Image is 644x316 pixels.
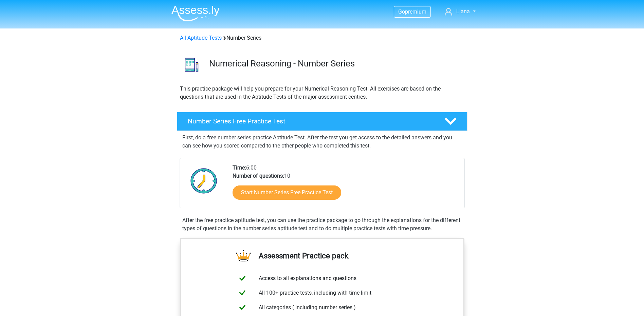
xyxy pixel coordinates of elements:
a: Liana [442,7,478,16]
b: Time: [233,164,246,171]
div: 6:00 10 [227,164,464,208]
a: Gopremium [394,7,430,16]
div: After the free practice aptitude test, you can use the practice package to go through the explana... [180,216,465,233]
img: number series [177,50,206,79]
p: First, do a free number series practice Aptitude Test. After the test you get access to the detai... [182,134,462,150]
div: Number Series [177,34,467,42]
b: Number of questions: [233,173,284,179]
span: Go [398,8,405,15]
a: Start Number Series Free Practice Test [233,185,341,200]
a: Number Series Free Practice Test [174,112,470,131]
h3: Numerical Reasoning - Number Series [209,58,462,69]
span: Liana [456,8,470,15]
span: premium [405,8,426,15]
img: Assessly [171,5,220,21]
img: Clock [187,164,221,198]
h4: Number Series Free Practice Test [188,117,434,125]
a: All Aptitude Tests [180,35,222,41]
p: This practice package will help you prepare for your Numerical Reasoning Test. All exercises are ... [180,85,464,101]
